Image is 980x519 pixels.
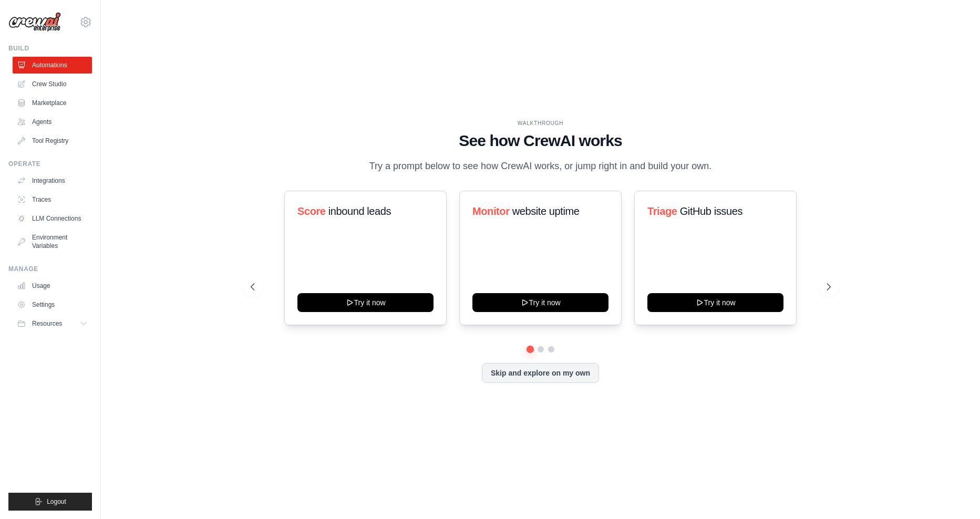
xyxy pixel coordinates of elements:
[297,293,434,312] button: Try it now
[13,113,92,130] a: Agents
[8,265,92,273] div: Manage
[8,493,92,511] button: Logout
[13,191,92,208] a: Traces
[647,205,677,217] span: Triage
[47,497,66,506] span: Logout
[13,277,92,294] a: Usage
[8,160,92,168] div: Operate
[251,131,831,150] h1: See how CrewAI works
[32,319,62,328] span: Resources
[328,205,390,217] span: inbound leads
[8,12,61,32] img: Logo
[482,363,599,383] button: Skip and explore on my own
[472,293,608,312] button: Try it now
[647,293,783,312] button: Try it now
[8,44,92,53] div: Build
[251,119,831,127] div: WALKTHROUGH
[13,296,92,313] a: Settings
[13,315,92,332] button: Resources
[13,76,92,92] a: Crew Studio
[512,205,580,217] span: website uptime
[472,205,510,217] span: Monitor
[13,132,92,149] a: Tool Registry
[13,95,92,111] a: Marketplace
[13,172,92,189] a: Integrations
[297,205,326,217] span: Score
[364,159,717,174] p: Try a prompt below to see how CrewAI works, or jump right in and build your own.
[13,210,92,227] a: LLM Connections
[680,205,742,217] span: GitHub issues
[13,57,92,74] a: Automations
[13,229,92,254] a: Environment Variables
